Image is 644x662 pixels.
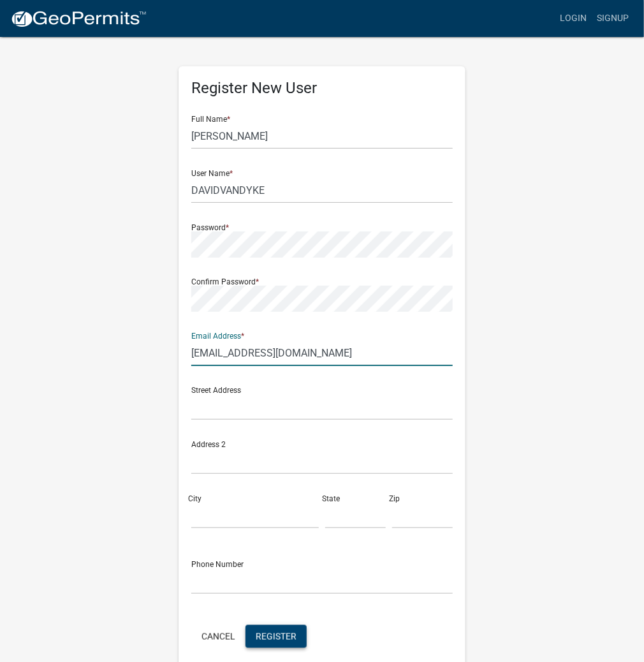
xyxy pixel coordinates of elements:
[191,79,453,98] h5: Register New User
[555,6,592,31] a: Login
[191,625,245,648] button: Cancel
[245,625,307,648] button: Register
[256,631,296,641] span: Register
[592,6,634,31] a: Signup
